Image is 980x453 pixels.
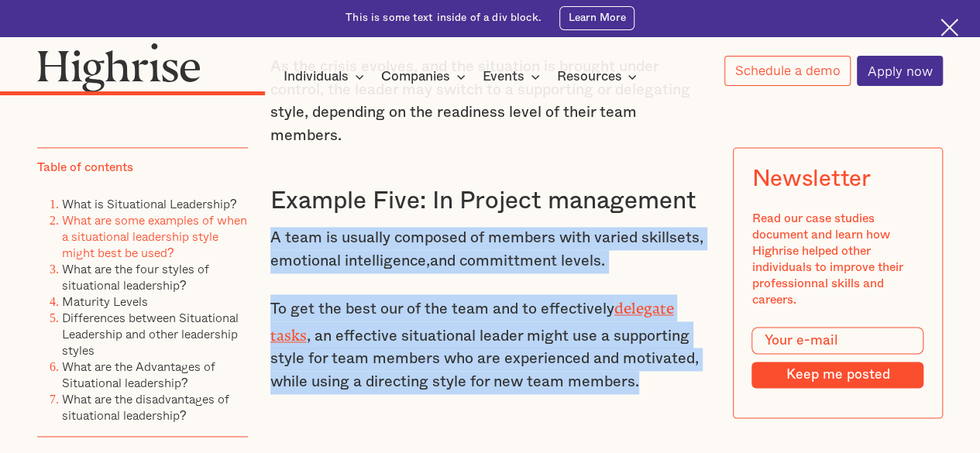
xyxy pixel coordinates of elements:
div: Read our case studies document and learn how Highrise helped other individuals to improve their p... [751,211,923,308]
a: Differences between Situational Leadership and other leadership styles [62,308,239,359]
div: Newsletter [751,166,870,192]
div: Events [483,67,524,86]
a: What are the disadvantages of situational leadership? [62,390,229,424]
p: To get the best our of the team and to effectively , an effective situational leader might use a ... [270,294,710,393]
a: Maturity Levels [62,292,148,311]
img: Highrise logo [37,43,201,92]
p: A team is usually composed of members with varied skillsets, emotional intelligence,and committme... [270,227,710,273]
img: Cross icon [940,19,958,36]
div: Companies [381,67,450,86]
div: Companies [381,67,470,86]
a: What are some examples of when a situational leadership style might best be used? [62,211,247,262]
div: This is some text inside of a div block. [346,11,542,26]
a: What are the Advantages of Situational leadership? [62,357,215,392]
div: Table of contents [37,160,133,176]
input: Keep me posted [751,362,923,387]
a: What are the four styles of situational leadership? [62,259,209,294]
h3: Example Five: In Project management [270,186,710,216]
form: Modal Form [751,327,923,388]
div: Resources [556,67,641,86]
a: What is Situational Leadership? [62,194,237,213]
div: Individuals [284,67,369,86]
a: Learn More [559,6,634,30]
div: Individuals [284,67,349,86]
a: Schedule a demo [724,56,851,86]
div: Resources [556,67,621,86]
a: delegate tasks [270,300,674,336]
input: Your e-mail [751,327,923,355]
div: Events [483,67,545,86]
p: As the crisis evolves, and the situation is brought under control, the leader may switch to a sup... [270,56,710,147]
a: Apply now [857,56,943,86]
